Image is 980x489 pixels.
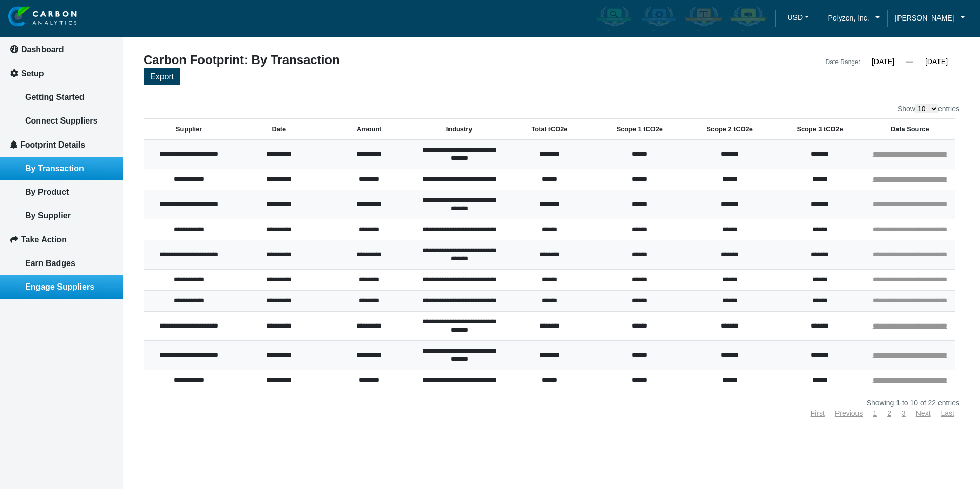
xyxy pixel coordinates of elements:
[873,409,877,417] a: 1
[25,259,75,268] span: Earn Badges
[887,409,891,417] a: 2
[150,72,174,81] span: Export
[504,119,595,140] th: Total tCO2e: activate to sort column ascending
[915,104,938,113] select: Showentries
[595,6,634,31] img: carbon-aware-enabled.png
[821,12,888,24] a: Polyzen, Inc.
[595,119,685,140] th: Scope 1 tCO2e: activate to sort column ascending
[25,116,97,125] span: Connect Suppliers
[684,6,723,31] img: carbon-offsetter-enabled.png
[139,316,186,330] em: Start Chat
[682,4,725,33] div: Carbon Offsetter
[136,54,552,68] div: Carbon Footprint: By Transaction
[25,164,84,173] span: By Transaction
[906,57,913,66] span: —
[25,282,94,291] span: Engage Suppliers
[25,211,71,220] span: By Supplier
[685,119,775,140] th: Scope 2 tCO2e: activate to sort column ascending
[414,119,504,140] th: Industry: activate to sort column ascending
[811,409,825,417] a: First
[941,409,954,417] a: Last
[775,10,820,28] a: USDUSD
[887,12,972,24] a: [PERSON_NAME]
[729,6,767,31] img: carbon-advocate-enabled.png
[324,119,414,140] th: Amount: activate to sort column ascending
[234,119,324,140] th: Date: activate to sort column ascending
[25,188,69,196] span: By Product
[916,409,931,417] a: Next
[144,119,234,140] th: Supplier: activate to sort column ascending
[865,119,955,140] th: Data Source
[775,119,865,140] th: Scope 3 tCO2e: activate to sort column ascending
[69,57,188,71] div: Chat with us now
[902,409,906,417] a: 3
[13,95,187,117] input: Enter your last name
[11,56,27,72] div: Navigation go back
[8,6,77,27] img: insight-logo-2.png
[144,399,959,406] div: Showing 1 to 10 of 22 entries
[13,125,187,148] input: Enter your email address
[593,4,636,33] div: Carbon Aware
[727,4,769,33] div: Carbon Advocate
[13,155,187,307] textarea: Type your message and hit 'Enter'
[638,4,680,33] div: Carbon Efficient
[25,93,85,101] span: Getting Started
[826,56,860,68] div: Date Range:
[21,69,44,78] span: Setup
[897,104,959,113] label: Show entries
[640,6,678,31] img: carbon-efficient-enabled.png
[828,12,869,24] span: Polyzen, Inc.
[835,409,863,417] a: Previous
[21,235,67,244] span: Take Action
[20,140,85,149] span: Footprint Details
[21,45,64,54] span: Dashboard
[895,12,954,24] span: [PERSON_NAME]
[168,5,193,30] div: Minimize live chat window
[144,68,180,85] button: Export
[783,10,812,25] button: USD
